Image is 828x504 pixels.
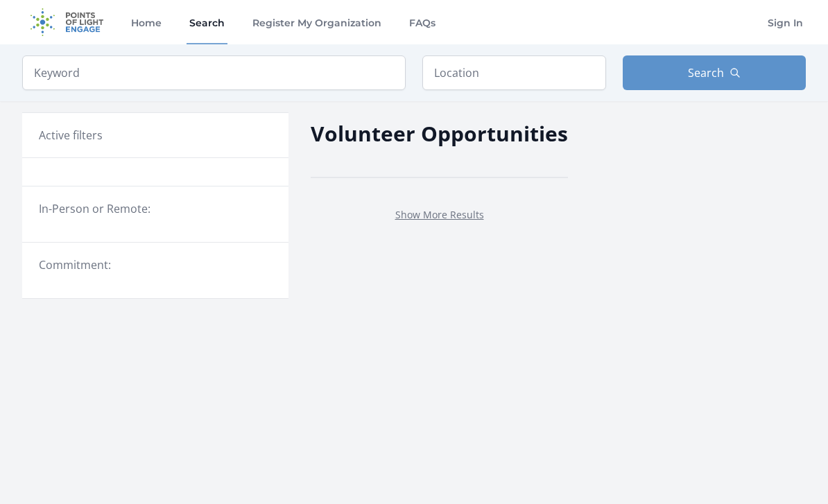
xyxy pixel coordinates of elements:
input: Location [422,55,606,90]
input: Keyword [22,55,406,90]
legend: In-Person or Remote: [39,200,272,217]
span: Search [688,64,724,81]
button: Search [623,55,807,90]
h3: Active filters [39,127,103,144]
a: Show More Results [395,208,484,221]
legend: Commitment: [39,257,272,273]
h2: Volunteer Opportunities [311,118,568,149]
